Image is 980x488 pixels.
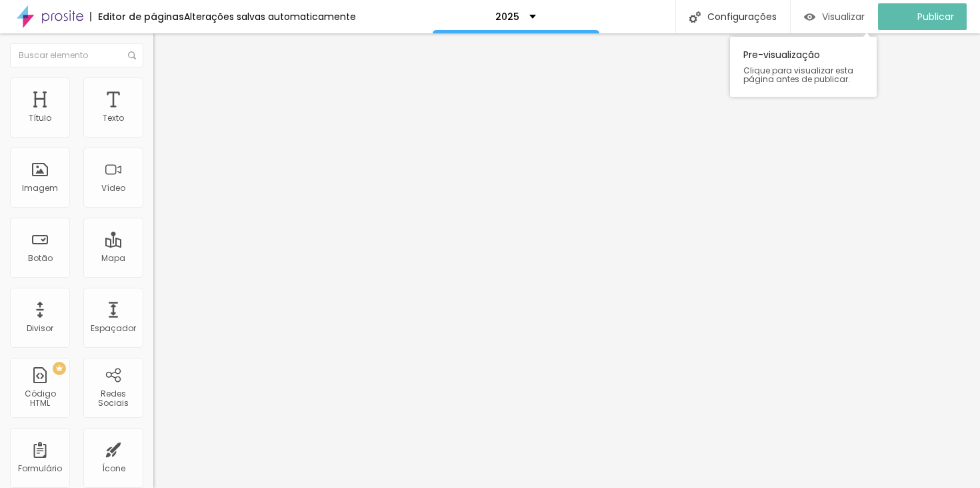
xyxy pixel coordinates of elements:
div: Imagem [22,184,58,193]
div: Pre-visualização [730,37,877,97]
div: Ícone [102,464,125,473]
input: Buscar elemento [10,43,143,67]
span: Visualizar [822,11,865,22]
div: Botão [28,254,53,263]
div: Vídeo [101,184,125,193]
div: Alterações salvas automaticamente [184,12,356,21]
div: Formulário [18,464,62,473]
p: 2025 [495,12,519,21]
span: Publicar [917,11,954,22]
span: Clique para visualizar esta página antes de publicar. [743,66,863,83]
div: Espaçador [91,324,136,333]
div: Título [29,113,51,123]
div: Editor de páginas [90,12,184,21]
div: Código HTML [13,389,66,409]
div: Texto [103,113,124,123]
img: view-1.svg [804,11,815,23]
div: Divisor [27,324,53,333]
img: Icone [689,11,701,23]
div: Redes Sociais [87,389,139,409]
img: Icone [128,51,136,59]
button: Publicar [878,3,967,30]
div: Mapa [101,254,125,263]
button: Visualizar [791,3,878,30]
